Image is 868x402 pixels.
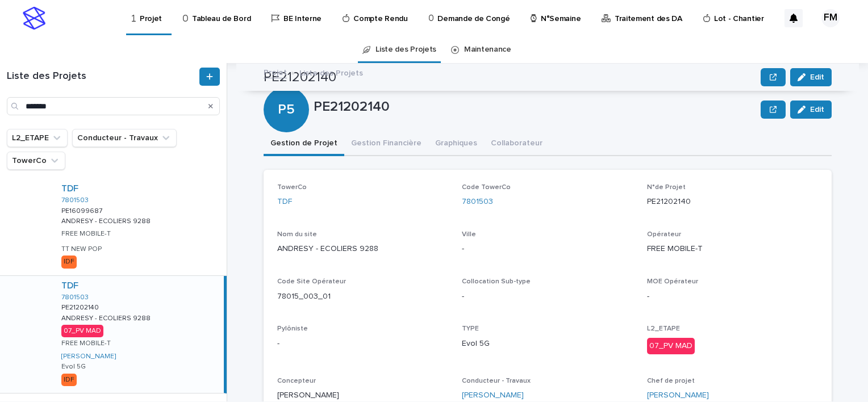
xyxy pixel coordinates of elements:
span: TYPE [462,325,479,332]
button: Collaborateur [484,132,549,156]
h1: Liste des Projets [7,70,197,83]
p: PE16099687 [61,205,105,215]
a: Projet [264,65,287,78]
p: - [462,291,633,303]
p: ANDRESY - ECOLIERS 9288 [61,215,153,225]
a: 7801503 [61,196,89,204]
span: Collocation Sub-type [462,278,531,285]
p: PE21202140 [61,301,101,312]
button: Graphiques [428,132,484,156]
p: ANDRESY - ECOLIERS 9288 [61,312,153,323]
p: FREE MOBILE-T [61,340,111,347]
a: [PERSON_NAME] [462,390,524,401]
p: FREE MOBILE-T [61,230,111,238]
span: Pylôniste [277,325,308,332]
span: Opérateur [647,231,681,238]
span: TowerCo [277,184,307,191]
p: PE21202140 [647,196,818,208]
a: TDF [61,183,78,194]
img: stacker-logo-s-only.png [23,7,45,30]
p: - [647,291,818,303]
p: ANDRESY - ECOLIERS 9288 [277,243,448,255]
button: TowerCo [7,152,65,170]
span: N°de Projet [647,184,686,191]
button: Conducteur - Travaux [72,129,177,147]
div: FM [821,9,840,27]
span: Edit [810,106,824,114]
span: Code TowerCo [462,184,511,191]
button: L2_ETAPE [7,129,68,147]
p: Evol 5G [61,363,86,371]
p: 78015_003_01 [277,291,448,303]
button: Edit [790,101,832,119]
span: Nom du site [277,231,317,238]
span: Code Site Opérateur [277,278,346,285]
div: 07_PV MAD [647,338,695,354]
div: IDF [61,256,77,268]
div: 07_PV MAD [61,325,103,337]
a: 7801503 [462,196,493,208]
p: FREE MOBILE-T [647,243,818,255]
p: - [462,243,633,255]
button: Gestion de Projet [264,132,344,156]
a: [PERSON_NAME] [61,353,116,361]
p: PE21202140 [314,99,756,115]
a: 7801503 [61,294,89,301]
span: MOE Opérateur [647,278,698,285]
p: TT NEW POP [61,245,102,253]
span: Concepteur [277,378,316,384]
p: - [277,338,448,350]
a: Liste des Projets [375,36,436,63]
a: [PERSON_NAME] [647,390,709,401]
a: TDF [61,280,78,291]
span: Ville [462,231,476,238]
a: Maintenance [464,36,511,63]
span: Chef de projet [647,378,695,384]
span: Conducteur - Travaux [462,378,531,384]
input: Search [7,97,220,115]
p: Evol 5G [462,338,633,350]
div: P5 [264,56,309,118]
button: Gestion Financière [344,132,428,156]
p: Liste des Projets [299,66,363,78]
div: IDF [61,374,77,386]
p: [PERSON_NAME] [277,390,448,401]
a: TDF [277,196,292,208]
span: L2_ETAPE [647,325,680,332]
